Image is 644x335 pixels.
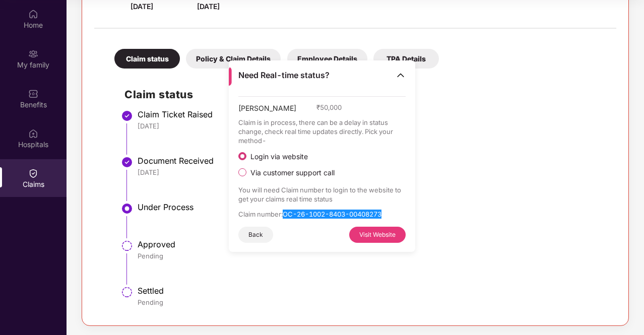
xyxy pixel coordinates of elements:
span: ₹ 50,000 [316,103,342,112]
img: svg+xml;base64,PHN2ZyBpZD0iSG9tZSIgeG1sbnM9Imh0dHA6Ly93d3cudzMub3JnLzIwMDAvc3ZnIiB3aWR0aD0iMjAiIG... [28,9,38,19]
span: [DATE] [131,2,153,11]
div: Document Received [138,156,606,166]
div: [DATE] [138,168,606,177]
div: Settled [138,286,606,296]
div: Claim Ticket Raised [138,109,606,119]
div: [DATE] [138,121,606,130]
div: Claim status [114,49,180,69]
img: Toggle Icon [396,70,406,80]
div: Pending [138,251,606,260]
h2: Claim status [124,86,606,103]
span: Need Real-time status? [238,70,330,81]
span: [PERSON_NAME] [238,103,296,118]
img: svg+xml;base64,PHN2ZyBpZD0iU3RlcC1Eb25lLTMyeDMyIiB4bWxucz0iaHR0cDovL3d3dy53My5vcmcvMjAwMC9zdmciIH... [121,156,133,168]
p: Claim is in process, there can be a delay in status change, check real time updates directly. Pic... [238,118,406,145]
p: You will need Claim number to login to the website to get your claims real time status [238,185,406,204]
img: svg+xml;base64,PHN2ZyBpZD0iSG9zcGl0YWxzIiB4bWxucz0iaHR0cDovL3d3dy53My5vcmcvMjAwMC9zdmciIHdpZHRoPS... [28,128,38,139]
div: Employee Details [287,49,367,69]
img: svg+xml;base64,PHN2ZyBpZD0iU3RlcC1QZW5kaW5nLTMyeDMyIiB4bWxucz0iaHR0cDovL3d3dy53My5vcmcvMjAwMC9zdm... [121,286,133,298]
div: TPA Details [373,49,439,69]
span: Login via website [246,152,312,161]
div: Under Process [138,202,606,212]
p: Claim number : OC-26-1002-8403-00408273 [238,210,406,219]
button: Visit Website [349,227,406,243]
div: Policy & Claim Details [186,49,281,69]
span: [DATE] [197,2,220,11]
img: svg+xml;base64,PHN2ZyBpZD0iQ2xhaW0iIHhtbG5zPSJodHRwOi8vd3d3LnczLm9yZy8yMDAwL3N2ZyIgd2lkdGg9IjIwIi... [28,168,38,178]
img: svg+xml;base64,PHN2ZyB3aWR0aD0iMjAiIGhlaWdodD0iMjAiIHZpZXdCb3g9IjAgMCAyMCAyMCIgZmlsbD0ibm9uZSIgeG... [28,49,38,59]
button: Back [238,227,273,243]
img: svg+xml;base64,PHN2ZyBpZD0iQmVuZWZpdHMiIHhtbG5zPSJodHRwOi8vd3d3LnczLm9yZy8yMDAwL3N2ZyIgd2lkdGg9Ij... [28,89,38,99]
img: svg+xml;base64,PHN2ZyBpZD0iU3RlcC1QZW5kaW5nLTMyeDMyIiB4bWxucz0iaHR0cDovL3d3dy53My5vcmcvMjAwMC9zdm... [121,240,133,252]
div: Pending [138,298,606,307]
img: svg+xml;base64,PHN2ZyBpZD0iU3RlcC1Eb25lLTMyeDMyIiB4bWxucz0iaHR0cDovL3d3dy53My5vcmcvMjAwMC9zdmciIH... [121,110,133,122]
img: svg+xml;base64,PHN2ZyBpZD0iU3RlcC1BY3RpdmUtMzJ4MzIiIHhtbG5zPSJodHRwOi8vd3d3LnczLm9yZy8yMDAwL3N2Zy... [121,203,133,215]
div: Approved [138,239,606,249]
span: Via customer support call [246,168,339,177]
